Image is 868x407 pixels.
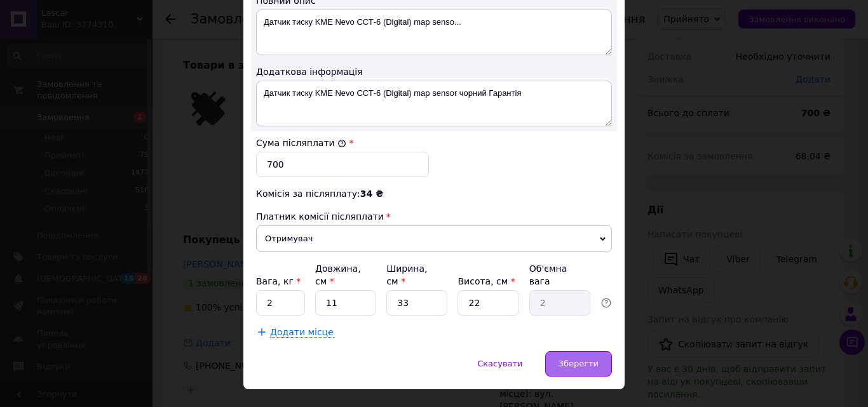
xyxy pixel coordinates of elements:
[256,187,612,200] div: Комісія за післяплату:
[256,81,612,126] textarea: Датчик тиску KME Nevo ССТ-6 (Digital) map sensor чорний Гарантія
[256,211,384,222] span: Платник комісії післяплати
[270,327,334,338] span: Додати місце
[386,264,427,286] label: Ширина, см
[256,65,612,78] div: Додаткова інформація
[256,225,612,252] span: Отримувач
[256,276,301,286] label: Вага, кг
[256,10,612,55] textarea: Датчик тиску KME Nevo ССТ-6 (Digital) map senso...
[529,262,590,288] div: Об'ємна вага
[559,359,599,368] span: Зберегти
[360,189,383,199] span: 34 ₴
[315,264,361,286] label: Довжина, см
[256,138,346,148] label: Сума післяплати
[458,276,515,286] label: Висота, см
[477,359,522,368] span: Скасувати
